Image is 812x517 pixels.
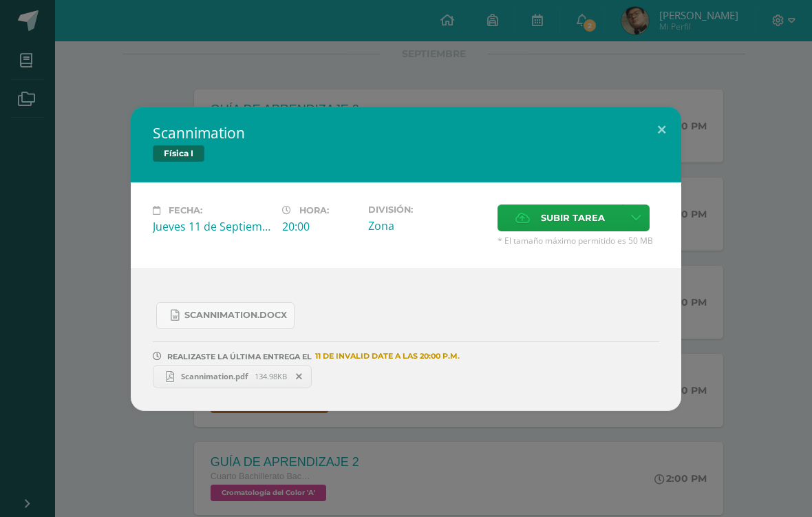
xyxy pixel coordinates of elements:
[498,235,659,246] span: * El tamaño máximo permitido es 50 MB
[174,371,255,381] span: Scannimation.pdf
[153,365,312,388] a: Scannimation.pdf 134.98KB
[255,371,287,381] span: 134.98KB
[153,145,204,162] span: Física I
[368,218,487,233] div: Zona
[169,205,202,215] span: Fecha:
[368,204,487,215] label: División:
[184,310,287,321] span: Scannimation.docx
[299,205,329,215] span: Hora:
[167,352,312,361] span: REALIZASTE LA ÚLTIMA ENTREGA EL
[288,369,311,384] span: Remover entrega
[642,107,681,154] button: Close (Esc)
[156,302,295,329] a: Scannimation.docx
[282,219,357,234] div: 20:00
[312,356,460,357] span: 11 DE Invalid Date A LAS 20:00 P.M.
[153,219,271,234] div: Jueves 11 de Septiembre
[541,205,605,231] span: Subir tarea
[153,123,659,143] h2: Scannimation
